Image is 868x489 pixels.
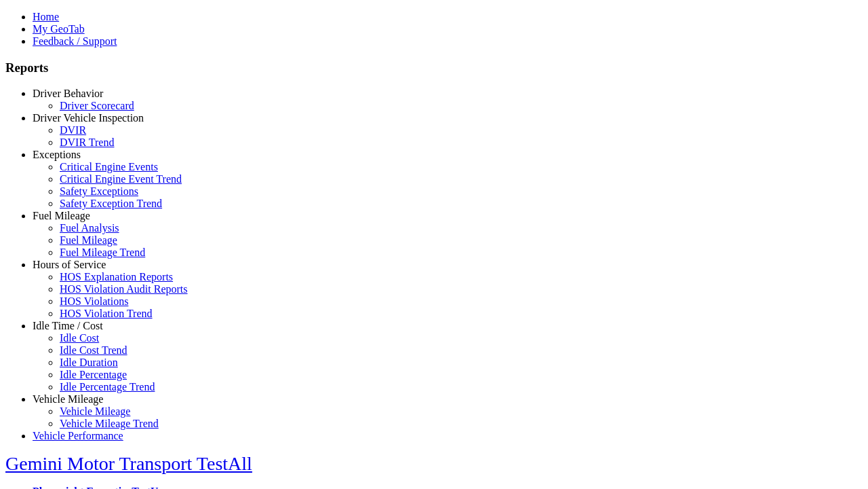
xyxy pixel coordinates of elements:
[60,222,119,234] a: Fuel Analysis
[60,234,117,246] a: Fuel Mileage
[60,173,182,185] a: Critical Engine Event Trend
[60,369,127,380] a: Idle Percentage
[60,271,173,283] a: HOS Explanation Reports
[5,60,863,75] h3: Reports
[60,137,114,148] a: DVIR Trend
[60,418,159,429] a: Vehicle Mileage Trend
[60,295,128,307] a: HOS Violations
[60,283,188,295] a: HOS Violation Audit Reports
[33,259,106,270] a: Hours of Service
[33,210,90,221] a: Fuel Mileage
[33,23,85,35] a: My GeoTab
[60,357,118,368] a: Idle Duration
[60,247,145,258] a: Fuel Mileage Trend
[60,344,127,356] a: Idle Cost Trend
[33,393,103,405] a: Vehicle Mileage
[60,185,138,197] a: Safety Exceptions
[60,100,134,111] a: Driver Scorecard
[33,430,123,441] a: Vehicle Performance
[5,453,252,474] a: Gemini Motor Transport TestAll
[33,320,103,331] a: Idle Time / Cost
[33,35,117,47] a: Feedback / Support
[33,149,81,160] a: Exceptions
[60,405,130,417] a: Vehicle Mileage
[60,161,158,173] a: Critical Engine Events
[33,88,103,99] a: Driver Behavior
[60,381,155,393] a: Idle Percentage Trend
[60,308,153,319] a: HOS Violation Trend
[60,332,99,344] a: Idle Cost
[33,11,59,22] a: Home
[60,198,162,209] a: Safety Exception Trend
[60,124,86,136] a: DVIR
[33,112,144,124] a: Driver Vehicle Inspection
